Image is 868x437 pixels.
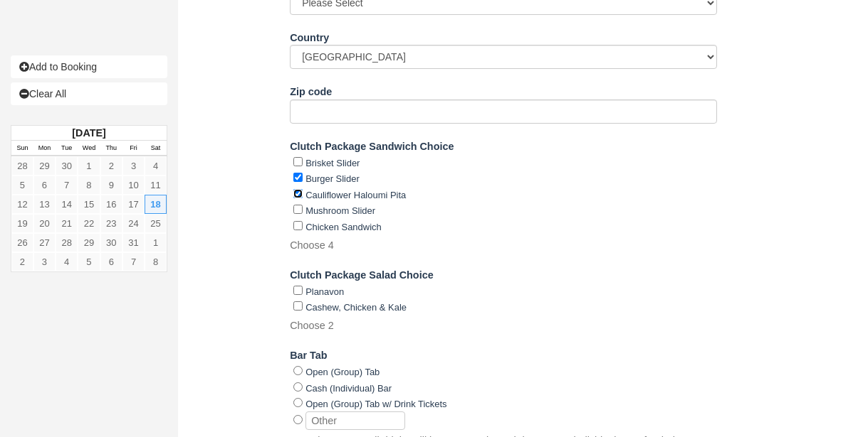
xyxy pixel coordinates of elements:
[78,176,100,195] a: 8
[122,141,145,156] th: Fri
[305,383,392,394] label: Cash (Individual) Bar
[11,233,33,252] a: 26
[122,176,145,195] a: 10
[290,263,434,283] label: Clutch Package Salad Choice
[11,156,33,176] a: 28
[145,214,167,233] a: 25
[145,233,167,252] a: 1
[11,214,33,233] a: 19
[305,222,382,232] label: Chicken Sandwich
[78,156,100,176] a: 1
[305,286,344,297] label: Planavon
[11,82,167,105] a: Clear All
[56,176,78,195] a: 7
[11,141,33,156] th: Sun
[305,190,406,200] label: Cauliflower Haloumi Pita
[56,252,78,271] a: 4
[11,252,33,271] a: 2
[11,55,167,78] a: Add to Booking
[122,195,145,214] a: 17
[33,141,56,156] th: Mon
[100,195,122,214] a: 16
[33,195,56,214] a: 13
[100,252,122,271] a: 6
[100,141,122,156] th: Thu
[290,80,332,99] label: Zip code
[100,176,122,195] a: 9
[56,156,78,176] a: 30
[33,233,56,252] a: 27
[145,141,167,156] th: Sat
[145,252,167,271] a: 8
[122,233,145,252] a: 31
[100,233,122,252] a: 30
[11,195,33,214] a: 12
[33,176,56,195] a: 6
[78,214,100,233] a: 22
[56,233,78,252] a: 28
[305,173,360,184] label: Burger Slider
[33,252,56,271] a: 3
[100,214,122,233] a: 23
[56,214,78,233] a: 21
[290,343,328,363] label: Bar Tab
[78,233,100,252] a: 29
[145,195,167,214] a: 18
[290,26,329,45] label: Country
[56,141,78,156] th: Tue
[122,156,145,176] a: 3
[305,158,360,168] label: Brisket Slider
[100,156,122,176] a: 2
[305,411,405,430] input: Other
[78,141,100,156] th: Wed
[33,214,56,233] a: 20
[305,302,407,313] label: Cashew, Chicken & Kale
[122,214,145,233] a: 24
[56,195,78,214] a: 14
[290,238,334,253] p: Choose 4
[72,127,105,139] strong: [DATE]
[290,134,454,154] label: Clutch Package Sandwich Choice
[145,176,167,195] a: 11
[122,252,145,271] a: 7
[305,367,380,377] label: Open (Group) Tab
[290,318,334,333] p: Choose 2
[305,399,446,409] label: Open (Group) Tab w/ Drink Tickets
[11,176,33,195] a: 5
[145,156,167,176] a: 4
[78,252,100,271] a: 5
[78,195,100,214] a: 15
[305,205,375,216] label: Mushroom Slider
[33,156,56,176] a: 29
